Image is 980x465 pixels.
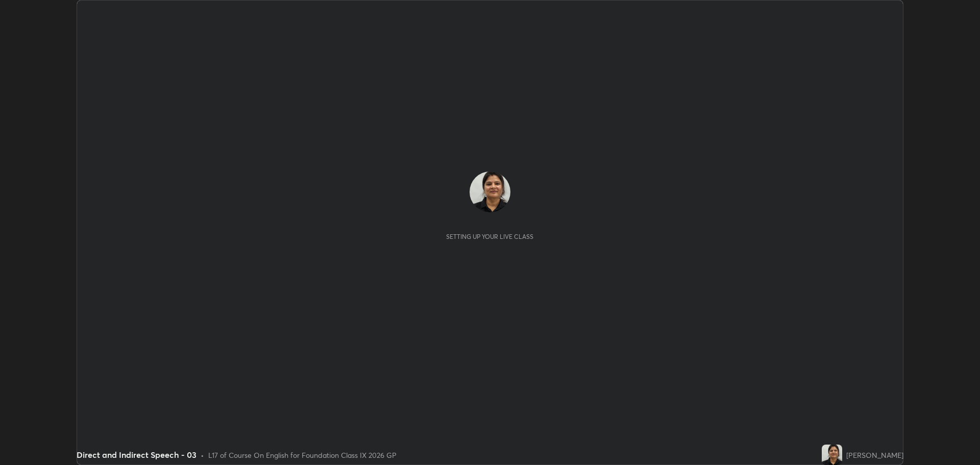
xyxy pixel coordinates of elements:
div: • [201,450,204,460]
div: Direct and Indirect Speech - 03 [77,449,197,461]
div: [PERSON_NAME] [846,450,903,460]
img: 1781f5688b4a419e9e2ef2943c22657b.jpg [470,172,510,212]
div: Setting up your live class [446,233,533,240]
div: L17 of Course On English for Foundation Class IX 2026 GP [208,450,397,460]
img: 1781f5688b4a419e9e2ef2943c22657b.jpg [822,445,842,465]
